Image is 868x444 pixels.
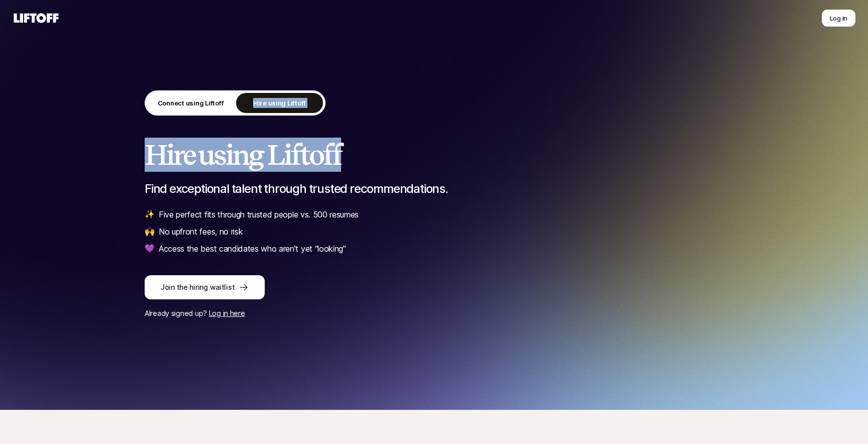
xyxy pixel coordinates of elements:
span: 🙌 [145,225,155,238]
button: Log in [821,9,856,27]
p: No upfront fees, no risk [159,225,243,238]
p: Five perfect fits through trusted people vs. 500 resumes [159,208,359,221]
p: Hire using Liftoff [253,98,306,108]
p: Access the best candidates who aren’t yet “looking” [159,242,346,255]
h2: Hire using Liftoff [145,140,723,170]
span: 💜️ [145,242,155,255]
p: Already signed up? [145,307,723,319]
a: Join the hiring waitlist [145,275,723,299]
p: Find exceptional talent through trusted recommendations. [145,182,723,196]
button: Join the hiring waitlist [145,275,265,299]
p: Connect using Liftoff [158,98,224,108]
span: ✨ [145,208,155,221]
a: Log in here [209,309,245,317]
